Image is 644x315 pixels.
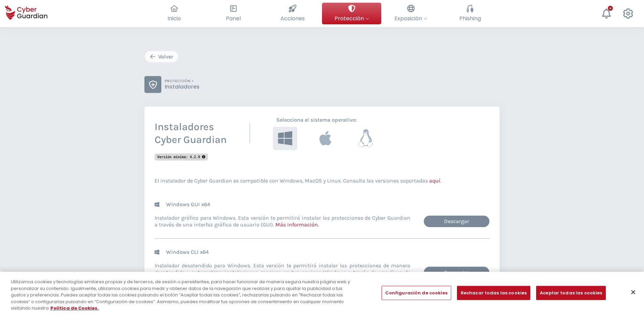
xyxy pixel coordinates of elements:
a: Más información sobre su privacidad, se abre en una nueva pestaña [50,305,99,311]
a: aquí [429,177,440,184]
div: Utilizamos cookies y tecnologías similares propias y de terceros, de sesión o persistentes, para ... [11,278,354,312]
p: Windows GUI x64 [166,201,210,208]
p: Instalador gráfico para Windows. Esta versión te permitirá instalar las protecciones de Cyber Gua... [155,215,410,228]
span: Phishing [459,14,481,23]
button: Phishing [440,3,500,24]
button: Acciones [263,3,322,24]
div: Volver [150,53,173,61]
button: Exposición [381,3,440,24]
span: Exposición [394,14,427,23]
span: Protección [335,14,369,23]
p: Instalador desatendido para Windows. Esta versión te permitirá instalar las protecciones de maner... [155,262,410,283]
p: El instalador de Cyber Guardian es compatible con Windows, MacOS y Linux. Consulta las versiones ... [155,177,489,184]
p: Windows CLI x64 [166,249,209,256]
button: Volver [144,51,179,63]
span: Panel [226,14,241,23]
span: Acciones [280,14,305,23]
h2: Instaladores Cyber Guardian [155,121,227,146]
button: Inicio [144,3,204,24]
button: Cerrar [626,285,641,300]
button: Aceptar todas las cookies [536,286,606,300]
button: Configuración de cookies, Abre el cuadro de diálogo del centro de preferencias. [382,286,451,300]
p: PROTECCIÓN > [165,79,200,83]
p: Selecciona el sistema operativo : [273,117,378,123]
p: Instaladores [165,83,200,90]
span: Inicio [167,14,181,23]
a: Más información. [275,221,319,228]
div: + [608,6,613,11]
span: Versión mínima: 4.2.9 [157,155,205,159]
button: Panel [204,3,263,24]
a: Descargar [424,267,489,278]
button: Protección [322,3,381,24]
button: Rechazar todas las cookies [457,286,530,300]
a: Descargar [424,216,489,227]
